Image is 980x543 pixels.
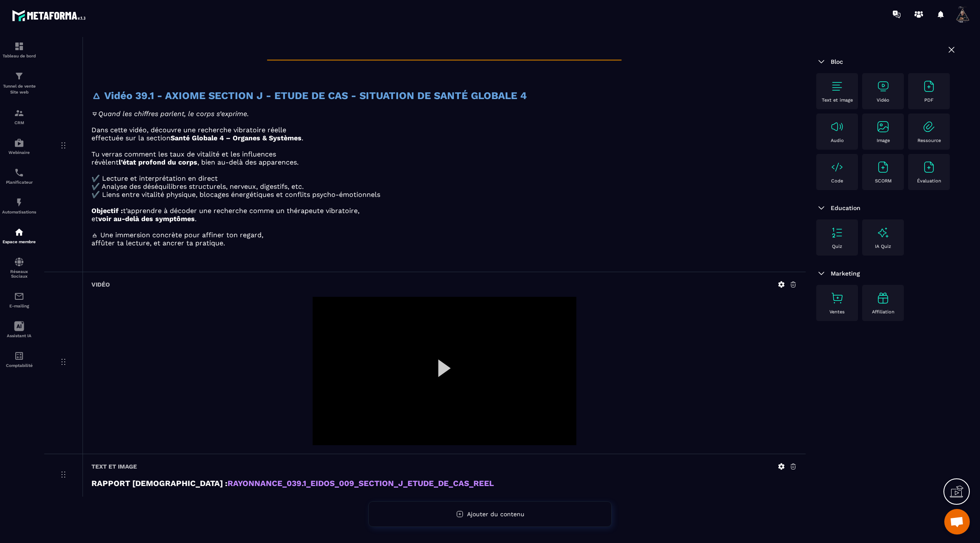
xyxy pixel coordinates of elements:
[2,239,36,244] p: Espace membre
[829,309,845,315] p: Ventes
[831,138,844,143] p: Audio
[91,479,228,488] strong: RAPPORT [DEMOGRAPHIC_DATA] :
[2,83,36,95] p: Tunnel de vente Site web
[830,291,844,305] img: text-image no-wra
[302,134,303,142] span: .
[171,134,302,142] strong: Santé Globale 4 – Organes & Systèmes
[831,270,860,277] span: Marketing
[830,80,844,93] img: text-image no-wra
[2,285,36,315] a: emailemailE-mailing
[14,168,24,178] img: scheduler
[822,97,853,103] p: Text et image
[14,71,24,81] img: formation
[2,333,36,338] p: Assistant IA
[816,268,826,279] img: arrow-down
[91,150,276,158] span: Tu verras comment les taux de vitalité et les influences
[119,158,197,166] strong: l’état profond du corps
[2,315,36,344] a: Assistant IA
[877,138,890,143] p: Image
[267,45,621,62] span: _________________________________________________
[2,150,36,155] p: Webinaire
[2,221,36,250] a: automationsautomationsEspace membre
[91,215,98,223] span: et
[2,210,36,214] p: Automatisations
[91,174,218,182] span: ✔️ Lecture et interprétation en direct
[91,158,119,166] span: révèlent
[876,80,890,93] img: text-image no-wra
[831,178,843,184] p: Code
[91,463,137,470] h6: Text et image
[2,250,36,285] a: social-networksocial-networkRéseaux Sociaux
[91,190,380,199] span: ✔️ Liens entre vitalité physique, blocages énergétiques et conflits psycho-émotionnels
[14,197,24,208] img: automations
[195,215,197,223] span: .
[14,257,24,267] img: social-network
[91,231,263,239] span: 🜁 Une immersion concrète pour affiner ton regard,
[875,178,892,184] p: SCORM
[197,158,299,166] span: , bien au-delà des apparences.
[876,160,890,174] img: text-image no-wra
[91,239,225,247] span: affûter ta lecture, et ancrer ta pratique.
[877,97,889,103] p: Vidéo
[2,102,36,131] a: formationformationCRM
[2,120,36,125] p: CRM
[830,226,844,239] img: text-image no-wra
[924,97,934,103] p: PDF
[2,180,36,185] p: Planificateur
[467,511,524,517] span: Ajouter du contenu
[917,138,941,143] p: Ressource
[91,281,110,288] h6: Vidéo
[228,479,494,488] a: RAYONNANCE_039.1_EIDOS_009_SECTION_J_ETUDE_DE_CAS_REEL
[12,8,88,23] img: logo
[2,363,36,368] p: Comptabilité
[831,58,843,65] span: Bloc
[2,269,36,279] p: Réseaux Sociaux
[816,203,826,213] img: arrow-down
[2,344,36,374] a: accountantaccountantComptabilité
[2,304,36,308] p: E-mailing
[876,120,890,134] img: text-image no-wra
[2,191,36,221] a: automationsautomationsAutomatisations
[922,160,936,174] img: text-image no-wra
[14,138,24,148] img: automations
[2,35,36,65] a: formationformationTableau de bord
[831,205,860,211] span: Education
[922,120,936,134] img: text-image no-wra
[872,309,895,315] p: Affiliation
[2,54,36,58] p: Tableau de bord
[2,131,36,161] a: automationsautomationsWebinaire
[2,161,36,191] a: schedulerschedulerPlanificateur
[91,126,286,134] span: Dans cette vidéo, découvre une recherche vibratoire réelle
[917,178,941,184] p: Évaluation
[876,291,890,305] img: text-image
[91,182,304,190] span: ✔️ Analyse des déséquilibres structurels, nerveux, digestifs, etc.
[876,226,890,239] img: text-image
[816,57,826,67] img: arrow-down
[944,509,970,534] div: Ouvrir le chat
[91,90,527,102] strong: 🜂 Vidéo 39.1 - AXIOME SECTION J - ETUDE DE CAS - SITUATION DE SANTÉ GLOBALE 4
[922,80,936,93] img: text-image no-wra
[91,134,171,142] span: effectuée sur la section
[14,291,24,301] img: email
[98,110,249,118] em: Quand les chiffres parlent, le corps s’exprime.
[91,207,123,215] strong: Objectif :
[830,120,844,134] img: text-image no-wra
[98,215,195,223] strong: voir au-delà des symptômes
[875,244,891,249] p: IA Quiz
[91,110,98,118] span: 🜃
[14,227,24,237] img: automations
[2,65,36,102] a: formationformationTunnel de vente Site web
[123,207,359,215] span: t’apprendre à décoder une recherche comme un thérapeute vibratoire,
[14,351,24,361] img: accountant
[830,160,844,174] img: text-image no-wra
[832,244,842,249] p: Quiz
[14,108,24,118] img: formation
[14,41,24,51] img: formation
